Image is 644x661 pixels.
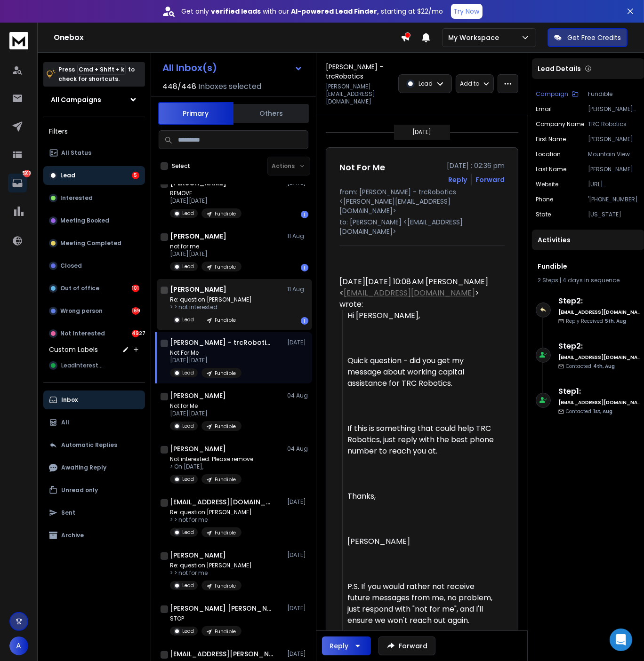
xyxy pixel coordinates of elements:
span: Cmd + Shift + k [77,64,126,75]
h1: [PERSON_NAME] - trcRobotics [326,62,393,81]
div: [DATE][DATE] 10:08 AM [PERSON_NAME] < > wrote: [339,276,497,310]
button: Not Interested4927 [43,324,145,343]
span: 2 Steps [538,276,558,284]
strong: verified leads [211,7,261,16]
h1: [EMAIL_ADDRESS][DOMAIN_NAME] [170,497,274,507]
button: Meeting Booked [43,211,145,230]
p: [DATE][DATE] [170,357,241,364]
button: Lead5 [43,166,145,185]
span: 5th, Aug [605,318,626,325]
div: 169 [132,307,139,315]
h6: Step 2 : [558,341,641,352]
button: Archive [43,526,145,545]
button: Reply [322,637,371,655]
p: 5208 [23,170,31,177]
h1: [PERSON_NAME] [170,231,226,241]
p: Lead [182,529,194,536]
button: All [43,413,145,432]
p: [DATE][DATE] [170,197,241,205]
p: Re: question [PERSON_NAME] [170,296,252,303]
p: Automatic Replies [61,441,117,449]
h1: [EMAIL_ADDRESS][PERSON_NAME][DOMAIN_NAME] [170,649,274,659]
button: Primary [158,102,233,125]
p: [DATE] [287,551,308,559]
button: All Inbox(s) [155,58,310,77]
p: [DATE] : 02:36 pm [447,161,505,170]
p: Lead [60,172,75,179]
button: Others [233,103,309,124]
p: Press to check for shortcuts. [58,65,135,84]
p: [US_STATE] [588,211,641,218]
button: Unread only [43,481,145,500]
p: Interested [60,194,93,202]
p: Wrong person [60,307,103,315]
h1: All Campaigns [51,95,101,104]
button: Automatic Replies [43,436,145,454]
p: Not Interested [60,330,105,337]
h3: Filters [43,125,145,138]
p: REMOVE [170,190,241,197]
button: Inbox [43,390,145,409]
button: All Campaigns [43,90,145,109]
h1: [PERSON_NAME] [PERSON_NAME] [170,604,274,613]
button: Awaiting Reply [43,458,145,477]
a: [EMAIL_ADDRESS][DOMAIN_NAME] [344,287,475,298]
p: [DATE][DATE] [170,410,241,417]
p: [DATE] [287,650,308,658]
p: My Workspace [448,33,503,42]
img: logo [9,32,28,49]
p: '[PHONE_NUMBER] [588,196,641,203]
p: All [61,419,69,426]
div: 1 [301,264,308,271]
span: 4 days in sequence [563,276,620,284]
p: Lead Details [538,64,581,73]
button: Try Now [451,4,483,19]
h1: [PERSON_NAME] - trcRobotics [170,338,274,347]
span: 1st, Aug [593,408,612,415]
p: [DATE][DATE] [170,250,241,258]
p: Fundible [588,90,641,98]
p: > On [DATE], [170,463,253,470]
button: A [9,637,28,655]
h1: All Inbox(s) [162,63,217,72]
button: Campaign [536,90,579,98]
p: to: [PERSON_NAME] <[EMAIL_ADDRESS][DOMAIN_NAME]> [339,217,505,236]
p: Fundible [215,317,236,324]
h1: Not For Me [339,161,385,174]
div: | [538,277,639,284]
button: Forward [378,637,435,655]
p: Inbox [61,396,78,404]
p: Fundible [215,370,236,377]
p: [URL][DOMAIN_NAME] [588,181,641,188]
p: location [536,151,561,158]
p: Re: question [PERSON_NAME] [170,562,252,569]
p: Sent [61,509,75,517]
p: [DATE] [287,339,308,346]
p: Contacted [566,363,615,370]
h1: [PERSON_NAME] [170,285,226,294]
a: 5208 [8,174,27,192]
p: Lead [182,263,194,270]
p: from: [PERSON_NAME] - trcRobotics <[PERSON_NAME][EMAIL_ADDRESS][DOMAIN_NAME]> [339,187,505,215]
p: Reply Received [566,318,626,325]
h6: Step 2 : [558,295,641,307]
p: Meeting Booked [60,217,109,224]
p: Get only with our starting at $22/mo [182,7,443,16]
p: Try Now [454,7,480,16]
p: Lead [182,210,194,217]
div: 5 [132,172,139,179]
h6: [EMAIL_ADDRESS][DOMAIN_NAME] [558,309,641,316]
button: Closed [43,256,145,275]
p: Re: question [PERSON_NAME] [170,509,252,516]
h3: Custom Labels [49,345,98,354]
label: Select [172,162,190,170]
p: Lead [182,628,194,635]
p: Lead [182,476,194,483]
p: not for me [170,243,241,250]
div: Reply [330,641,348,651]
p: 11 Aug [287,232,308,240]
div: Open Intercom Messenger [610,629,632,651]
h1: Onebox [54,32,401,43]
h1: [PERSON_NAME] [170,444,226,454]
